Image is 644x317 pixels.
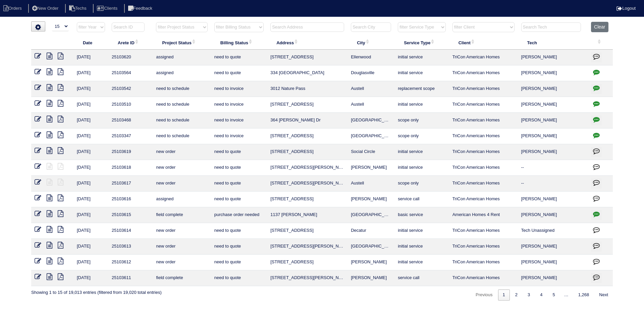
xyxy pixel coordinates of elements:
[347,176,394,192] td: Austell
[394,207,449,223] td: basic service
[211,81,267,97] td: need to invoice
[108,192,153,207] td: 25103616
[449,239,518,255] td: TriCon American Homes
[518,223,588,239] td: Tech Unassigned
[471,289,497,301] a: Previous
[108,160,153,176] td: 25103618
[351,22,391,32] input: Search City
[108,207,153,223] td: 25103615
[394,81,449,97] td: replacement scope
[394,65,449,81] td: initial service
[73,255,108,270] td: [DATE]
[270,22,344,32] input: Search Address
[153,50,211,65] td: assigned
[347,113,394,128] td: [GEOGRAPHIC_DATA]
[449,65,518,81] td: TriCon American Homes
[211,239,267,255] td: need to quote
[211,160,267,176] td: need to quote
[153,65,211,81] td: assigned
[347,65,394,81] td: Douglasville
[211,192,267,207] td: need to quote
[394,239,449,255] td: initial service
[153,81,211,97] td: need to schedule
[108,50,153,65] td: 25103620
[73,239,108,255] td: [DATE]
[518,36,588,50] th: Tech
[211,144,267,160] td: need to quote
[347,223,394,239] td: Decatur
[73,97,108,113] td: [DATE]
[108,65,153,81] td: 25103564
[560,292,573,297] span: …
[394,36,449,50] th: Service Type: activate to sort column ascending
[518,239,588,255] td: [PERSON_NAME]
[211,270,267,286] td: need to quote
[449,192,518,207] td: TriCon American Homes
[73,144,108,160] td: [DATE]
[394,255,449,270] td: initial service
[108,81,153,97] td: 25103542
[535,289,547,301] a: 4
[518,65,588,81] td: [PERSON_NAME]
[65,4,92,13] li: Techs
[93,6,123,11] a: Clients
[518,160,588,176] td: --
[594,289,613,301] a: Next
[498,289,510,301] a: 1
[211,36,267,50] th: Billing Status: activate to sort column ascending
[449,128,518,144] td: TriCon American Homes
[518,176,588,192] td: --
[267,50,347,65] td: [STREET_ADDRESS]
[394,128,449,144] td: scope only
[548,289,559,301] a: 5
[518,113,588,128] td: [PERSON_NAME]
[211,65,267,81] td: need to quote
[73,270,108,286] td: [DATE]
[153,128,211,144] td: need to schedule
[267,97,347,113] td: [STREET_ADDRESS]
[153,255,211,270] td: new order
[347,255,394,270] td: [PERSON_NAME]
[267,36,347,50] th: Address: activate to sort column ascending
[518,192,588,207] td: [PERSON_NAME]
[449,81,518,97] td: TriCon American Homes
[65,6,92,11] a: Techs
[394,192,449,207] td: service call
[347,97,394,113] td: Austell
[108,239,153,255] td: 25103613
[394,97,449,113] td: initial service
[108,97,153,113] td: 25103510
[394,50,449,65] td: initial service
[347,144,394,160] td: Social Circle
[267,255,347,270] td: [STREET_ADDRESS]
[73,192,108,207] td: [DATE]
[518,144,588,160] td: [PERSON_NAME]
[267,176,347,192] td: [STREET_ADDRESS][PERSON_NAME]
[449,144,518,160] td: TriCon American Homes
[394,176,449,192] td: scope only
[267,81,347,97] td: 3012 Nature Pass
[73,128,108,144] td: [DATE]
[449,50,518,65] td: TriCon American Homes
[449,113,518,128] td: TriCon American Homes
[153,144,211,160] td: new order
[108,270,153,286] td: 25103611
[347,50,394,65] td: Ellenwood
[518,255,588,270] td: [PERSON_NAME]
[449,207,518,223] td: American Homes 4 Rent
[73,113,108,128] td: [DATE]
[108,255,153,270] td: 25103612
[449,176,518,192] td: TriCon American Homes
[591,22,608,32] button: Clear
[211,223,267,239] td: need to quote
[211,97,267,113] td: need to invoice
[394,160,449,176] td: initial service
[518,50,588,65] td: [PERSON_NAME]
[518,128,588,144] td: [PERSON_NAME]
[267,128,347,144] td: [STREET_ADDRESS]
[108,36,153,50] th: Arete ID: activate to sort column ascending
[108,144,153,160] td: 25103619
[267,270,347,286] td: [STREET_ADDRESS][PERSON_NAME]
[347,36,394,50] th: City: activate to sort column ascending
[449,255,518,270] td: TriCon American Homes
